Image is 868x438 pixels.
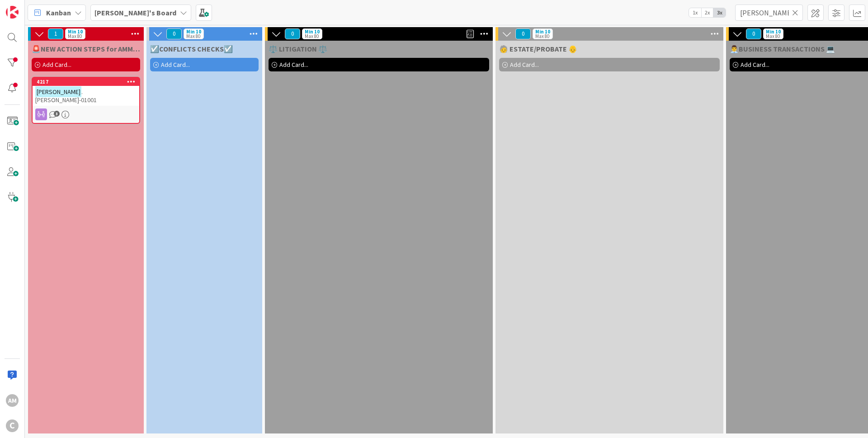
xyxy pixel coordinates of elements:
[285,28,300,39] span: 0
[54,111,60,117] span: 3
[35,86,81,97] mark: [PERSON_NAME]
[6,419,19,432] div: C
[735,5,803,21] input: Quick Filter...
[535,29,550,34] div: Min 10
[305,29,320,34] div: Min 10
[37,79,139,85] div: 4217
[33,78,139,86] div: 4217
[166,28,182,39] span: 0
[68,34,82,38] div: Max 80
[6,394,19,407] div: AM
[766,34,780,38] div: Max 80
[499,44,577,53] span: 🧓 ESTATE/PROBATE 👴
[535,34,549,38] div: Max 80
[730,44,835,53] span: 👨‍💼BUSINESS TRANSACTIONS 💻
[186,29,201,34] div: Min 10
[741,61,769,69] span: Add Card...
[48,28,63,39] span: 1
[515,28,531,39] span: 0
[161,61,190,69] span: Add Card...
[68,29,83,34] div: Min 10
[46,7,71,18] span: Kanban
[701,8,713,17] span: 2x
[186,34,200,38] div: Max 80
[94,8,176,17] b: [PERSON_NAME]'s Board
[269,44,327,53] span: ⚖️ LITIGATION ⚖️
[35,88,97,104] span: .[PERSON_NAME]-01001
[510,61,539,69] span: Add Card...
[766,29,781,34] div: Min 10
[6,6,19,19] img: Visit kanbanzone.com
[305,34,319,38] div: Max 80
[33,78,139,106] div: 4217[PERSON_NAME].[PERSON_NAME]-01001
[746,28,761,39] span: 0
[150,44,233,53] span: ☑️CONFLICTS CHECKS☑️
[689,8,701,17] span: 1x
[713,8,726,17] span: 3x
[32,44,140,53] span: 🚨NEW ACTION STEPS for AMM🚨
[42,61,71,69] span: Add Card...
[279,61,308,69] span: Add Card...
